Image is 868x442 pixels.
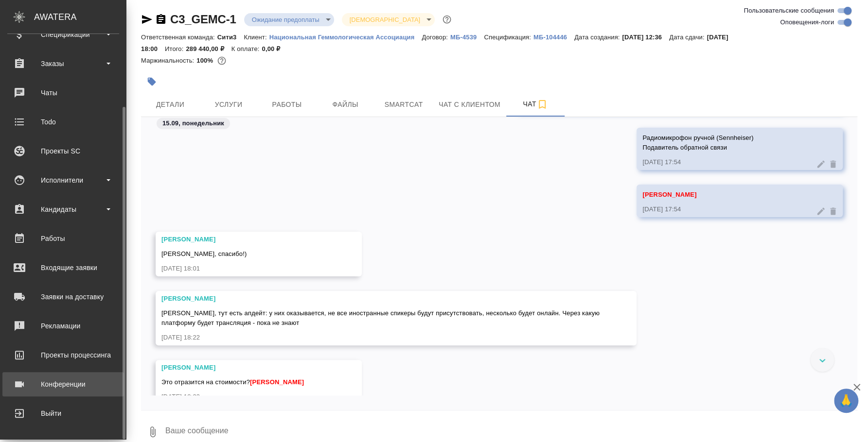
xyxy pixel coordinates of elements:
[205,99,252,111] span: Услуги
[141,57,196,64] p: Маржинальность:
[165,45,186,52] p: Итого:
[838,391,854,411] span: 🙏
[161,363,328,373] div: [PERSON_NAME]
[422,34,450,41] p: Договор:
[249,16,322,24] button: Ожидание предоплаты
[7,85,119,100] div: Чаты
[450,34,484,41] p: МБ-4539
[161,250,247,257] span: [PERSON_NAME], спасибо!)
[2,343,124,367] a: Проекты процессинга
[7,202,119,217] div: Кандидаты
[244,13,334,26] div: Ожидание предоплаты
[2,285,124,309] a: Заявки на доставку
[262,45,287,52] p: 0,00 ₽
[380,99,427,111] span: Smartcat
[7,144,119,158] div: Проекты SC
[342,13,435,26] div: Ожидание предоплаты
[161,294,602,304] div: [PERSON_NAME]
[147,99,194,111] span: Детали
[536,99,548,110] svg: Подписаться
[2,255,124,280] a: Входящие заявки
[7,377,119,391] div: Конференции
[533,33,574,41] a: МБ-104446
[231,45,262,52] p: К оплате:
[7,27,119,42] div: Спецификации
[2,372,124,396] a: Конференции
[744,6,834,16] span: Пользовательские сообщения
[622,34,669,41] p: [DATE] 12:36
[162,119,224,128] p: 15.09, понедельник
[2,401,124,425] a: Выйти
[34,7,126,27] div: AWATERA
[7,173,119,187] div: Исполнители
[196,57,215,64] p: 100%
[7,289,119,304] div: Заявки на доставку
[7,348,119,362] div: Проекты процессинга
[834,389,858,413] button: 🙏
[7,260,119,275] div: Входящие заявки
[484,34,533,41] p: Спецификация:
[7,231,119,246] div: Работы
[322,99,369,111] span: Файлы
[439,99,500,111] span: Чат с клиентом
[642,191,696,198] span: [PERSON_NAME]
[161,309,602,326] span: [PERSON_NAME], тут есть апдейт: у них оказывается, не все иностранные спикеры будут присутствоват...
[161,392,328,402] div: [DATE] 18:23
[347,16,423,24] button: [DEMOGRAPHIC_DATA]
[161,264,328,273] div: [DATE] 18:01
[2,110,124,134] a: Todo
[186,45,231,52] p: 289 440,00 ₽
[441,13,453,26] button: Доп статусы указывают на важность/срочность заказа
[780,17,834,27] span: Оповещения-логи
[217,34,244,41] p: Сити3
[215,54,228,67] button: 0.00 RUB;
[7,319,119,333] div: Рекламации
[141,14,153,25] button: Скопировать ссылку для ЯМессенджера
[642,157,809,167] div: [DATE] 17:54
[161,378,304,386] span: Это отразится на стоимости?
[512,98,559,110] span: Чат
[533,34,574,41] p: МБ-104446
[161,333,602,342] div: [DATE] 18:22
[170,13,236,26] a: C3_GEMC-1
[161,235,328,244] div: [PERSON_NAME]
[669,34,707,41] p: Дата сдачи:
[269,34,422,41] p: Национальная Геммологическая Ассоциация
[7,56,119,71] div: Заказы
[2,314,124,338] a: Рекламации
[250,378,304,386] span: [PERSON_NAME]
[2,81,124,105] a: Чаты
[244,34,269,41] p: Клиент:
[269,33,422,41] a: Национальная Геммологическая Ассоциация
[7,115,119,129] div: Todo
[141,71,162,92] button: Добавить тэг
[642,204,809,214] div: [DATE] 17:54
[7,406,119,421] div: Выйти
[264,99,310,111] span: Работы
[141,34,217,41] p: Ответственная команда:
[450,33,484,41] a: МБ-4539
[155,14,167,25] button: Скопировать ссылку
[574,34,622,41] p: Дата создания:
[2,139,124,163] a: Проекты SC
[2,226,124,251] a: Работы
